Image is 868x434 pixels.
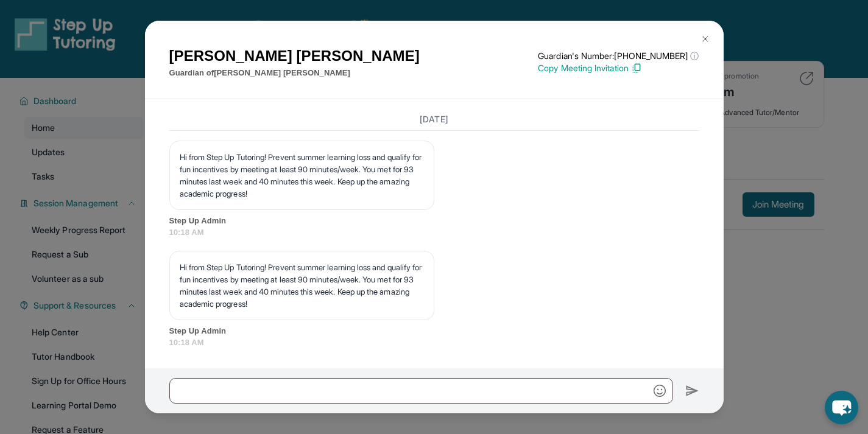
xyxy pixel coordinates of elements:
img: Close Icon [700,34,710,44]
img: Copy Icon [631,63,642,74]
p: Copy Meeting Invitation [538,62,699,74]
h3: [DATE] [169,113,699,125]
h1: [PERSON_NAME] [PERSON_NAME] [169,45,420,67]
p: Guardian's Number: [PHONE_NUMBER] [538,50,699,62]
p: Hi from Step Up Tutoring! Prevent summer learning loss and qualify for fun incentives by meeting ... [180,151,424,200]
span: 10:18 AM [169,337,699,349]
p: Hi from Step Up Tutoring! Prevent summer learning loss and qualify for fun incentives by meeting ... [180,261,424,310]
button: chat-button [825,391,858,424]
img: Emoji [654,385,666,397]
span: Step Up Admin [169,215,699,227]
p: Guardian of [PERSON_NAME] [PERSON_NAME] [169,67,420,79]
span: Step Up Admin [169,325,699,337]
img: Send icon [685,383,699,398]
span: 10:18 AM [169,226,699,239]
span: ⓘ [690,50,699,62]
